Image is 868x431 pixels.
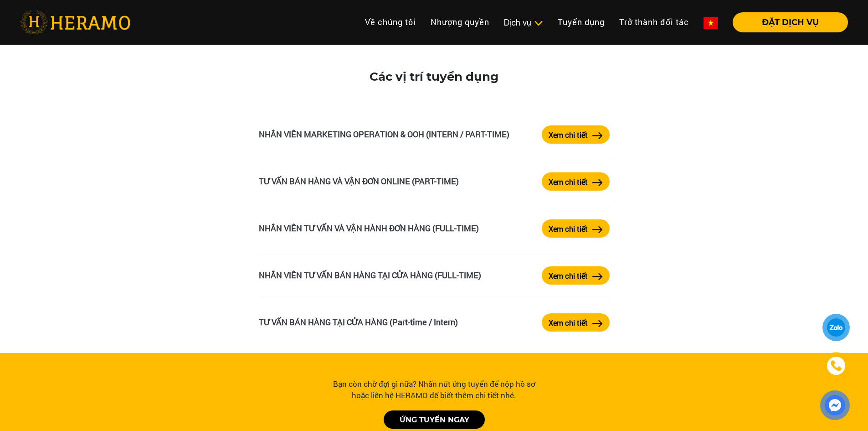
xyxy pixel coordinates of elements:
label: Xem chi tiết [549,177,588,187]
a: Tuyển dụng [550,12,612,32]
a: phone-icon [824,353,848,378]
a: NHÂN VIÊN TƯ VẤN VÀ VẬN HÀNH ĐƠN HÀNG (FULL-TIME) [259,223,479,234]
img: vn-flag.png [704,17,718,29]
a: TƯ VẤN BÁN HÀNG TẠI CỬA HÀNG (Part-time / Intern) [259,317,458,327]
a: Trở thành đối tác [612,12,696,32]
img: arrow [592,132,603,139]
img: heramo-logo.png [20,10,130,34]
div: Bạn còn chờ đợi gì nữa? Nhấn nút ứng tuyển để nộp hồ sơ hoặc liên hệ HERAMO để biết thêm chi tiết... [328,378,541,401]
img: phone-icon [831,361,841,371]
button: Xem chi tiết [542,313,610,332]
button: Xem chi tiết [542,172,610,191]
a: ỨNG TUYỂN NGAY [384,410,485,429]
img: arrow [592,273,603,280]
a: ĐẶT DỊCH VỤ [725,18,848,26]
a: Xem chi tiếtarrow [542,125,610,144]
button: ĐẶT DỊCH VỤ [733,12,848,32]
a: TƯ VẤN BÁN HÀNG VÀ VẬN ĐƠN ONLINE (PART-TIME) [259,176,459,187]
a: Xem chi tiếtarrow [542,313,610,332]
a: Xem chi tiếtarrow [542,172,610,191]
label: Xem chi tiết [549,270,588,281]
img: arrow [592,179,603,186]
div: Dịch vụ [504,16,543,29]
label: Xem chi tiết [549,223,588,234]
a: Về chúng tôi [358,12,423,32]
h3: Các vị trí tuyển dụng [259,70,610,84]
button: Xem chi tiết [542,125,610,144]
img: subToggleIcon [534,19,543,28]
label: Xem chi tiết [549,130,588,140]
a: Nhượng quyền [423,12,497,32]
a: NHÂN VIÊN MARKETING OPERATION & OOH (INTERN / PART-TIME) [259,129,509,140]
button: Xem chi tiết [542,219,610,238]
button: Xem chi tiết [542,266,610,285]
a: Xem chi tiếtarrow [542,219,610,238]
label: Xem chi tiết [549,317,588,328]
a: Xem chi tiếtarrow [542,266,610,285]
img: arrow [592,226,603,233]
img: arrow [592,320,603,327]
a: NHÂN VIÊN TƯ VẤN BÁN HÀNG TẠI CỬA HÀNG (FULL-TIME) [259,270,481,280]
